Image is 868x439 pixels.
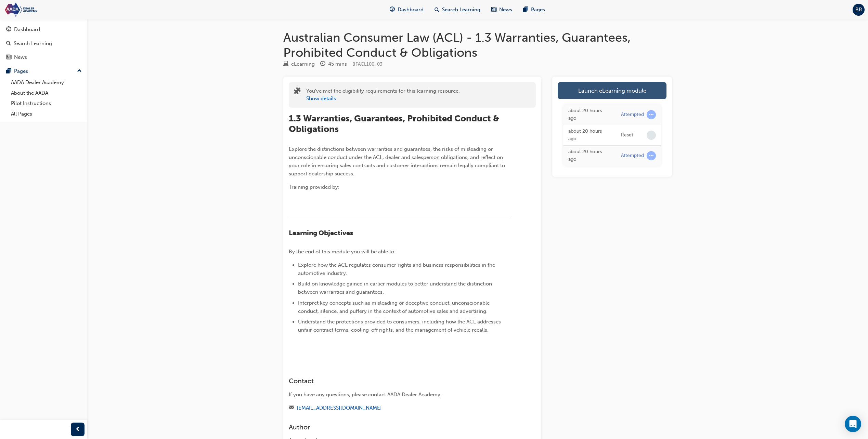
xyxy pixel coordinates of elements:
[77,67,82,76] span: up-icon
[289,229,353,237] span: Learning Objectives
[531,6,545,14] span: Pages
[3,22,85,65] button: DashboardSearch LearningNews
[289,113,501,135] span: 1.3 Warranties, Guarantees, Prohibited Conduct & Obligations
[297,405,382,411] a: [EMAIL_ADDRESS][DOMAIN_NAME]
[647,131,656,140] span: learningRecordVerb_NONE-icon
[621,132,633,138] div: Reset
[568,148,611,163] div: Fri Aug 22 2025 11:11:31 GMT+0800 (Australian Western Standard Time)
[289,404,511,412] div: Email
[8,109,85,119] a: All Pages
[3,65,85,78] button: Pages
[435,5,439,14] span: search-icon
[14,53,27,61] div: News
[8,88,85,98] a: About the AADA
[298,262,496,276] span: Explore how the ACL regulates consumer rights and business responsibilities in the automotive ind...
[384,3,429,17] a: guage-iconDashboard
[647,151,656,160] span: learningRecordVerb_ATTEMPT-icon
[6,54,11,61] span: news-icon
[306,95,336,103] button: Show details
[289,391,511,399] div: If you have any questions, please contact AADA Dealer Academy.
[429,3,486,17] a: search-iconSearch Learning
[442,6,480,14] span: Search Learning
[298,300,491,314] span: Interpret key concepts such as misleading or deceptive conduct, unconscionable conduct, silence, ...
[398,6,424,14] span: Dashboard
[8,98,85,109] a: Pilot Instructions
[845,416,861,432] div: Open Intercom Messenger
[283,30,672,60] h1: Australian Consumer Law (ACL) - 1.3 Warranties, Guarantees, Prohibited Conduct & Obligations
[289,377,511,385] h3: Contact
[298,319,502,333] span: Understand the protections provided to consumers, including how the ACL addresses unfair contract...
[75,425,80,434] span: prev-icon
[3,51,85,64] a: News
[6,41,11,47] span: search-icon
[568,128,611,143] div: Fri Aug 22 2025 12:06:37 GMT+0800 (Australian Western Standard Time)
[320,60,347,68] div: Duration
[14,67,28,75] div: Pages
[558,82,666,99] a: Launch eLearning module
[3,23,85,36] a: Dashboard
[291,60,315,68] div: eLearning
[8,77,85,88] a: AADA Dealer Academy
[390,5,395,14] span: guage-icon
[568,107,611,122] div: Fri Aug 22 2025 12:06:39 GMT+0800 (Australian Western Standard Time)
[3,2,82,17] img: Trak
[289,405,294,411] span: email-icon
[289,184,339,190] span: Training provided by:
[298,281,493,295] span: Build on knowledge gained in earlier modules to better understand the distinction between warrant...
[306,87,460,103] div: You've met the eligibility requirements for this learning resource.
[3,37,85,50] a: Search Learning
[499,6,512,14] span: News
[289,423,511,431] h3: Author
[523,5,528,14] span: pages-icon
[6,27,11,33] span: guage-icon
[283,60,315,68] div: Type
[855,6,862,14] span: BR
[320,61,325,67] span: clock-icon
[647,110,656,119] span: learningRecordVerb_ATTEMPT-icon
[289,249,396,255] span: By the end of this module you will be able to:
[621,152,644,159] div: Attempted
[283,61,288,67] span: learningResourceType_ELEARNING-icon
[853,4,865,16] button: BR
[486,3,518,17] a: news-iconNews
[491,5,496,14] span: news-icon
[518,3,550,17] a: pages-iconPages
[14,26,40,34] div: Dashboard
[294,88,301,96] span: puzzle-icon
[621,111,644,118] div: Attempted
[328,60,347,68] div: 45 mins
[6,68,11,75] span: pages-icon
[14,40,52,48] div: Search Learning
[352,61,383,67] span: Learning resource code
[289,146,506,177] span: Explore the distinctions between warranties and guarantees, the risks of misleading or unconscion...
